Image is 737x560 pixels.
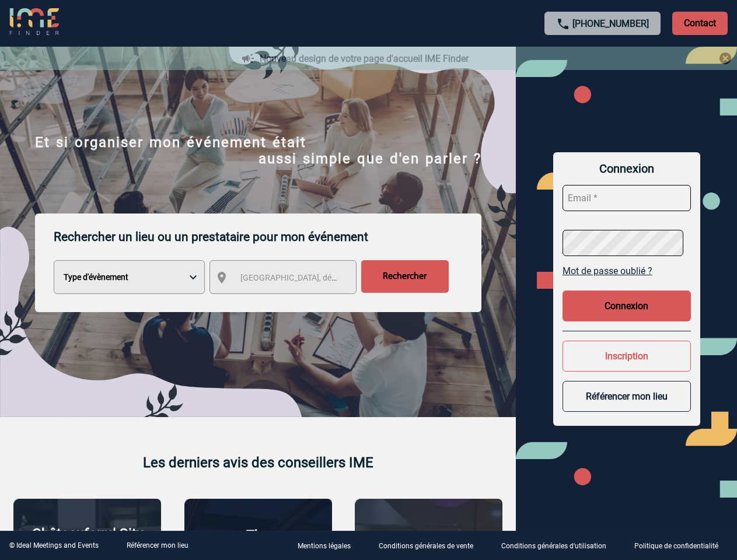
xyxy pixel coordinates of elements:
a: Conditions générales de vente [369,540,492,551]
p: Politique de confidentialité [634,542,718,551]
a: Politique de confidentialité [625,540,737,551]
a: Référencer mon lieu [127,541,188,549]
p: Conditions générales de vente [379,542,473,551]
a: Mentions légales [288,540,369,551]
p: Mentions légales [298,542,351,551]
a: Conditions générales d'utilisation [492,540,625,551]
div: © Ideal Meetings and Events [9,541,99,549]
p: Conditions générales d'utilisation [501,542,606,551]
